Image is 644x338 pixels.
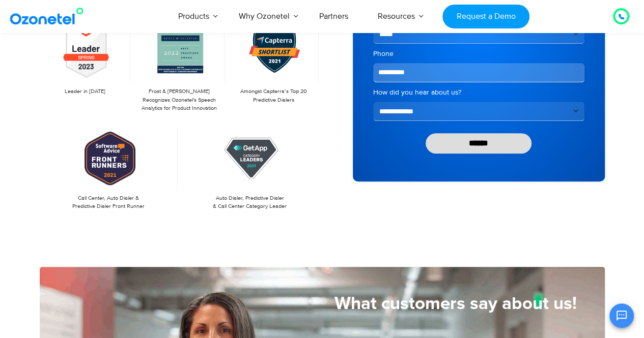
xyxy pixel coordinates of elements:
[609,303,634,328] button: Open chat
[45,87,126,96] p: Leader in [DATE]
[442,5,529,28] a: Request a Demo
[373,87,584,98] label: How did you hear about us?
[233,87,314,104] p: Amongst Capterra’s Top 20 Predictive Dialers
[45,194,173,211] p: Call Center, Auto Dialer & Predictive Dialer Front Runner
[186,194,314,211] p: Auto Dialer, Predictive Dialer & Call Center Category Leader
[40,295,577,313] h5: What customers say about us!
[373,49,584,59] label: Phone
[138,87,219,113] p: Frost & [PERSON_NAME] Recognizes Ozonetel's Speech Analytics for Product Innovation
